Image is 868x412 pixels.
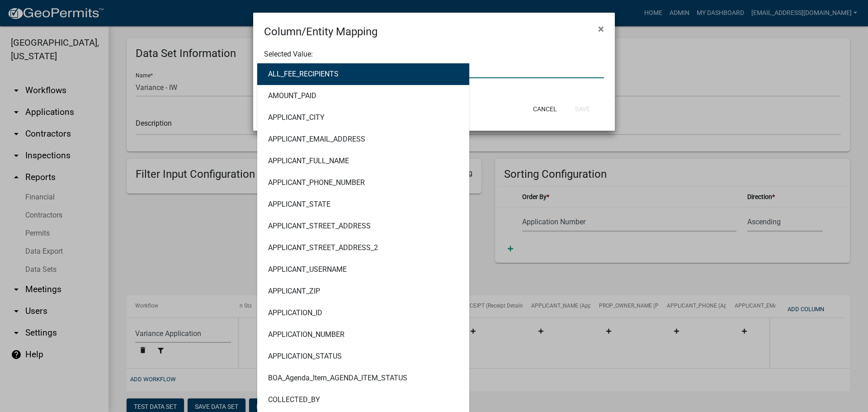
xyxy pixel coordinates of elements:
ngb-highlight: APPLICATION_NUMBER [268,331,344,338]
ngb-highlight: APPLICANT_PHONE_NUMBER [268,179,365,186]
wm-data-entity-autocomplete: Mapping Entity [264,49,604,78]
button: Save [568,101,597,117]
button: Close [591,16,611,42]
ngb-highlight: BOA_Agenda_Item_AGENDA_ITEM_STATUS [268,374,407,382]
h4: Column/Entity Mapping [264,24,377,40]
ngb-highlight: APPLICANT_STREET_ADDRESS_2 [268,244,378,251]
ngb-highlight: APPLICATION_STATUS [268,353,342,360]
ngb-highlight: AMOUNT_PAID [268,92,316,99]
ngb-highlight: APPLICANT_CITY [268,114,325,121]
ngb-highlight: APPLICANT_STREET_ADDRESS [268,223,371,230]
span: × [598,23,604,35]
ngb-highlight: APPLICANT_ZIP [268,288,320,295]
ngb-highlight: APPLICANT_FULL_NAME [268,157,349,165]
ngb-highlight: APPLICANT_USERNAME [268,266,347,273]
span: Selected Value: [264,50,313,58]
ngb-highlight: APPLICANT_EMAIL_ADDRESS [268,136,365,143]
button: Cancel [526,101,564,117]
ngb-highlight: ALL_FEE_RECIPIENTS [268,71,339,78]
ngb-highlight: APPLICANT_STATE [268,201,330,208]
ngb-highlight: APPLICATION_ID [268,309,322,317]
ngb-highlight: COLLECTED_BY [268,396,320,403]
